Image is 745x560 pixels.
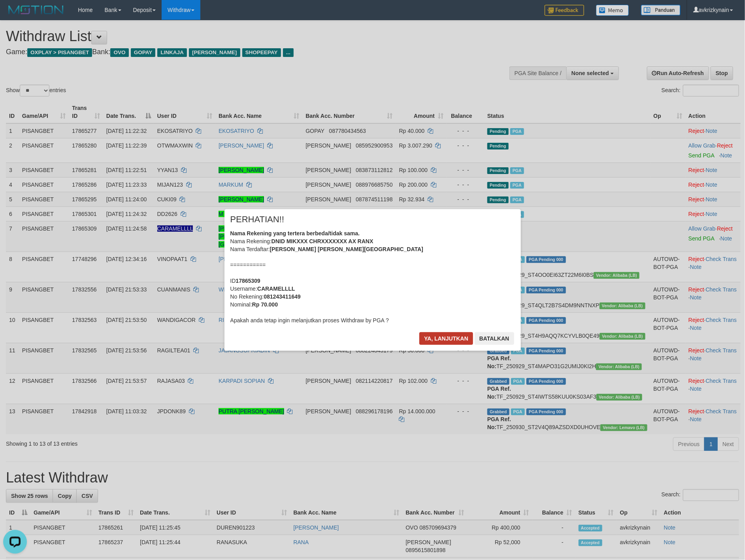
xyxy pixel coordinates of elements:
[475,332,514,345] button: Batalkan
[264,293,300,300] b: 081243411649
[252,301,278,308] b: Rp 70.000
[419,332,473,345] button: Ya, lanjutkan
[230,229,515,324] div: Nama Rekening: Nama Terdaftar: =========== ID Username: No Rekening: Nominal: Apakah anda tetap i...
[257,286,295,292] b: CARAMELLLL
[270,246,423,252] b: [PERSON_NAME] [PERSON_NAME][GEOGRAPHIC_DATA]
[230,230,360,236] b: Nama Rekening yang tertera berbeda/tidak sama.
[272,238,373,244] b: DNID MIKXXX CHRXXXXXXX AX RANX
[230,216,285,223] span: PERHATIAN!!
[236,278,260,284] b: 17865309
[3,3,27,27] button: Open LiveChat chat widget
